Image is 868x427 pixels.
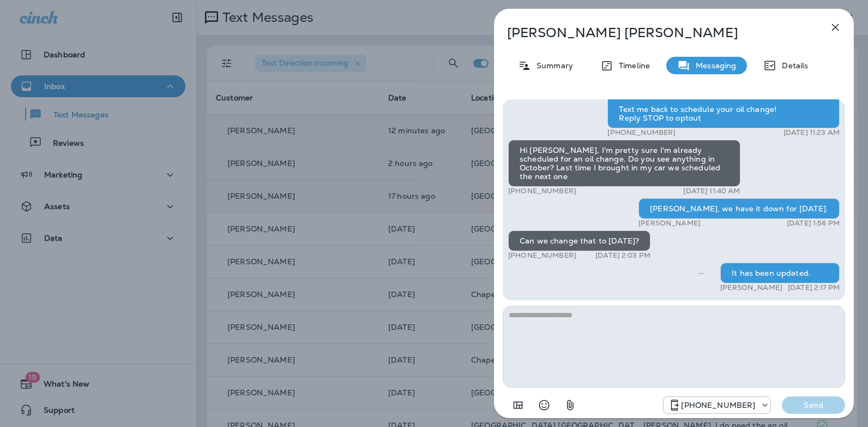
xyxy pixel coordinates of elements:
[690,61,736,70] p: Messaging
[508,230,650,251] div: Can we change that to [DATE]?
[698,268,704,277] span: Sent
[607,128,676,137] p: [PHONE_NUMBER]
[776,61,808,70] p: Details
[531,61,573,70] p: Summary
[508,140,740,187] div: Hi [PERSON_NAME], I'm pretty sure I'm already scheduled for an oil change. Do you see anything in...
[533,394,555,416] button: Select an emoji
[720,263,840,283] div: It has been updated.
[508,251,576,260] p: [PHONE_NUMBER]
[664,399,770,412] div: +1 (984) 409-9300
[783,128,840,137] p: [DATE] 11:23 AM
[613,61,650,70] p: Timeline
[787,219,840,228] p: [DATE] 1:56 PM
[507,394,529,416] button: Add in a premade template
[638,219,701,228] p: [PERSON_NAME]
[683,187,740,195] p: [DATE] 11:40 AM
[788,283,840,292] p: [DATE] 2:17 PM
[681,401,755,410] p: [PHONE_NUMBER]
[638,198,840,219] div: [PERSON_NAME], we have it down for [DATE].
[595,251,650,260] p: [DATE] 2:03 PM
[508,187,576,195] p: [PHONE_NUMBER]
[720,283,782,292] p: [PERSON_NAME]
[507,25,805,40] p: [PERSON_NAME] [PERSON_NAME]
